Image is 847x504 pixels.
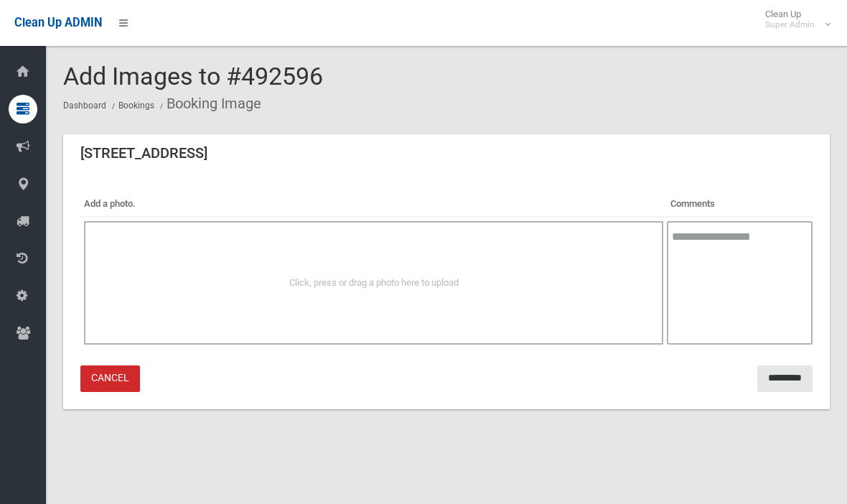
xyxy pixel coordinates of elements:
span: Clean Up ADMIN [14,16,102,29]
span: Clean Up [758,9,829,30]
span: Click, press or drag a photo here to upload [289,277,459,288]
th: Comments [667,192,813,217]
a: Dashboard [63,101,106,111]
small: Super Admin [765,19,815,30]
a: Cancel [80,365,140,392]
a: Bookings [118,101,154,111]
li: Booking Image [156,90,261,117]
th: Add a photo. [80,192,667,217]
span: Add Images to #492596 [63,62,323,90]
h3: [STREET_ADDRESS] [80,146,207,160]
